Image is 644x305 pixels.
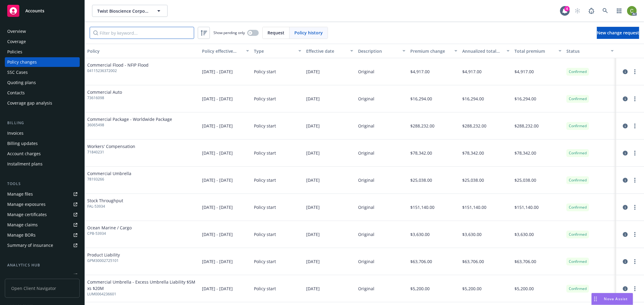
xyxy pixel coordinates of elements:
[462,258,484,265] span: $63,706.00
[7,47,22,57] div: Policies
[85,44,200,58] button: Policy
[462,204,486,210] span: $151,140.00
[5,181,80,187] div: Tools
[202,96,233,102] span: [DATE] - [DATE]
[7,149,41,159] div: Account charges
[87,279,197,291] span: Commercial Umbrella - Excess Umbrella Liability $5M xs $20M
[622,258,629,265] a: circleInformation
[306,204,320,210] span: [DATE]
[410,96,432,102] span: $16,294.00
[564,44,616,58] button: Status
[254,204,276,210] span: Policy start
[460,44,512,58] button: Annualized total premium change
[514,258,536,265] span: $63,706.00
[591,293,633,305] button: Nova Assist
[7,200,46,209] div: Manage exposures
[7,139,38,148] div: Billing updates
[613,5,625,17] a: Switch app
[410,123,434,129] span: $288,232.00
[512,44,564,58] button: Total premium
[254,96,276,102] span: Policy start
[514,48,555,54] div: Total premium
[202,150,233,156] span: [DATE] - [DATE]
[202,68,233,75] span: [DATE] - [DATE]
[622,95,629,102] a: circleInformation
[462,177,484,183] span: $25,038.00
[514,68,534,75] span: $4,917.00
[5,98,80,108] a: Coverage gap analysis
[566,48,607,54] div: Status
[254,68,276,75] span: Policy start
[631,68,639,75] a: more
[627,6,637,16] img: photo
[252,44,304,58] button: Type
[7,159,43,169] div: Installment plans
[514,231,534,237] span: $3,630.00
[5,37,80,46] a: Coverage
[87,95,122,101] span: 73616098
[306,123,320,129] span: [DATE]
[306,96,320,102] span: [DATE]
[7,189,33,199] div: Manage files
[462,68,482,75] span: $4,917.00
[202,177,233,183] span: [DATE] - [DATE]
[592,293,599,305] div: Drag to move
[462,123,486,129] span: $288,232.00
[410,68,430,75] span: $4,917.00
[569,286,587,291] span: Confirmed
[631,95,639,102] a: more
[87,231,132,236] span: CPB-53934
[514,150,536,156] span: $78,342.00
[7,128,24,138] div: Invoices
[5,220,80,230] a: Manage claims
[5,271,80,280] a: Loss summary generator
[294,30,323,36] span: Policy history
[358,96,374,102] div: Original
[87,62,149,68] span: Commercial Flood - NFIP Flood
[597,30,639,36] span: New change request
[462,96,484,102] span: $16,294.00
[5,139,80,148] a: Billing updates
[569,259,587,264] span: Confirmed
[358,231,374,237] div: Original
[5,200,80,209] a: Manage exposures
[202,204,233,210] span: [DATE] - [DATE]
[306,48,347,54] div: Effective date
[622,231,629,238] a: circleInformation
[306,285,320,292] span: [DATE]
[462,285,482,292] span: $5,200.00
[631,177,639,184] a: more
[410,48,451,54] div: Premium change
[25,8,44,13] span: Accounts
[202,123,233,129] span: [DATE] - [DATE]
[5,149,80,159] a: Account charges
[87,177,131,182] span: 78193266
[202,285,233,292] span: [DATE] - [DATE]
[462,231,482,237] span: $3,630.00
[514,285,534,292] span: $5,200.00
[410,150,432,156] span: $78,342.00
[604,296,628,301] span: Nova Assist
[358,48,399,54] div: Description
[356,44,408,58] button: Description
[564,6,570,11] div: 4
[306,177,320,183] span: [DATE]
[514,177,536,183] span: $25,038.00
[254,285,276,292] span: Policy start
[202,231,233,237] span: [DATE] - [DATE]
[87,149,135,155] span: 71840231
[7,57,37,67] div: Policy changes
[87,197,123,204] span: Stock Throughput
[569,69,587,74] span: Confirmed
[87,252,120,258] span: Product Liability
[92,5,168,17] button: Twist Bioscience Corporation
[514,204,539,210] span: $151,140.00
[569,205,587,210] span: Confirmed
[514,96,536,102] span: $16,294.00
[306,258,320,265] span: [DATE]
[5,57,80,67] a: Policy changes
[200,44,252,58] button: Policy effective dates
[304,44,356,58] button: Effective date
[87,170,131,177] span: Commercial Umbrella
